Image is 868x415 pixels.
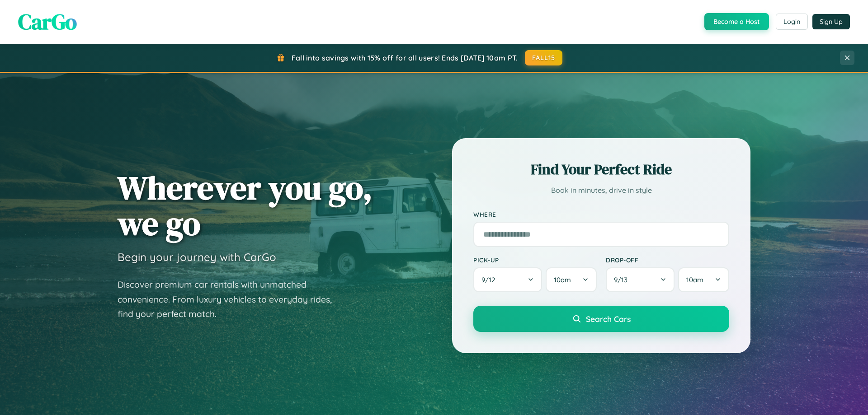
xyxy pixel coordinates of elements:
[776,14,808,30] button: Login
[554,275,571,284] span: 10am
[473,210,729,218] label: Where
[473,256,597,264] label: Pick-up
[678,267,729,292] button: 10am
[118,277,344,322] p: Discover premium car rentals with unmatched convenience. From luxury vehicles to everyday rides, ...
[525,50,563,65] button: FALL15
[118,170,373,241] h1: Wherever you go, we go
[473,267,542,292] button: 9/12
[606,267,675,292] button: 9/13
[614,275,632,284] span: 9 / 13
[118,250,276,264] h3: Begin your journey with CarGo
[18,7,77,37] span: CarGo
[704,13,769,30] button: Become a Host
[292,53,518,62] span: Fall into savings with 15% off for all users! Ends [DATE] 10am PT.
[606,256,729,264] label: Drop-off
[686,275,703,284] span: 10am
[812,14,850,29] button: Sign Up
[586,314,631,324] span: Search Cars
[473,306,729,332] button: Search Cars
[546,267,597,292] button: 10am
[481,275,500,284] span: 9 / 12
[473,184,729,197] p: Book in minutes, drive in style
[473,159,729,179] h2: Find Your Perfect Ride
